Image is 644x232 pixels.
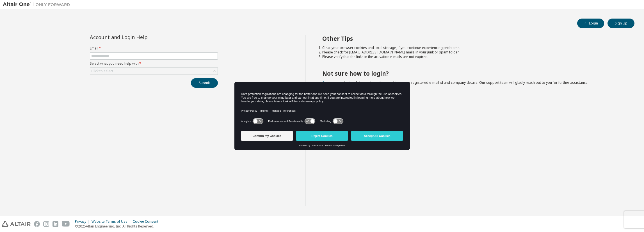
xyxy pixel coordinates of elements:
[43,221,49,227] img: instagram.svg
[322,80,339,85] a: Contact us
[62,221,70,227] img: youtube.svg
[322,50,625,55] li: Please check for [EMAIL_ADDRESS][DOMAIN_NAME] mails in your junk or spam folder.
[322,55,625,59] li: Please verify that the links in the activation e-mails are not expired.
[322,70,625,77] h2: Not sure how to login?
[3,2,73,7] img: Altair One
[133,219,162,224] div: Cookie Consent
[577,19,604,28] button: Login
[75,219,92,224] div: Privacy
[91,69,113,73] div: Click to select
[75,224,162,229] p: © 2025 Altair Engineering, Inc. All Rights Reserved.
[34,221,40,227] img: facebook.svg
[322,35,625,42] h2: Other Tips
[90,35,192,39] div: Account and Login Help
[2,221,31,227] img: altair_logo.svg
[322,46,625,50] li: Clear your browser cookies and local storage, if you continue experiencing problems.
[92,219,133,224] div: Website Terms of Use
[90,68,218,75] div: Click to select
[90,61,218,66] label: Select what you need help with
[322,80,588,85] span: with a brief description of the problem, your registered e-mail id and company details. Our suppo...
[52,221,58,227] img: linkedin.svg
[90,46,218,51] label: Email
[608,19,634,28] button: Sign Up
[191,78,218,88] button: Submit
